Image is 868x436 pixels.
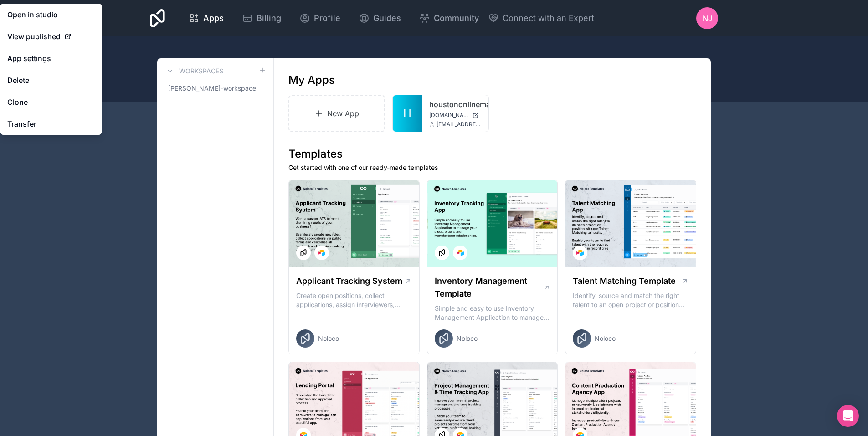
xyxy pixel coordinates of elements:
a: [DOMAIN_NAME] [429,112,481,119]
a: [PERSON_NAME]-workspace [164,80,266,97]
span: Noloco [318,334,339,343]
span: [EMAIL_ADDRESS][DOMAIN_NAME] [437,121,481,128]
a: H [393,95,422,132]
span: [PERSON_NAME]-workspace [168,84,256,93]
h1: Applicant Tracking System [296,275,402,287]
a: New App [288,95,385,132]
h3: Workspaces [179,67,223,76]
span: View published [7,31,61,42]
img: Airtable Logo [457,249,464,256]
h1: My Apps [288,73,335,87]
span: Profile [314,12,340,25]
a: Community [412,8,486,28]
a: Workspaces [164,66,223,77]
a: Profile [292,8,348,28]
a: Apps [181,8,231,28]
span: Billing [257,12,281,25]
img: Airtable Logo [576,249,584,256]
span: Noloco [595,334,616,343]
p: Create open positions, collect applications, assign interviewers, centralise candidate feedback a... [296,291,412,309]
p: Simple and easy to use Inventory Management Application to manage your stock, orders and Manufact... [435,304,550,322]
button: Connect with an Expert [488,12,594,25]
span: [DOMAIN_NAME] [429,112,468,119]
img: Airtable Logo [318,249,325,256]
span: Guides [373,12,401,25]
a: houstononlinemarketing [429,99,481,110]
h1: Inventory Management Template [435,275,544,300]
span: H [403,106,411,121]
span: Community [434,12,479,25]
span: NJ [703,13,712,24]
h1: Talent Matching Template [573,275,676,287]
p: Get started with one of our ready-made templates [288,163,696,172]
span: Apps [203,12,224,25]
span: Connect with an Expert [503,12,594,25]
p: Identify, source and match the right talent to an open project or position with our Talent Matchi... [573,291,688,309]
a: Guides [351,8,408,28]
h1: Templates [288,147,696,161]
div: Open Intercom Messenger [837,405,859,427]
a: Billing [235,8,288,28]
span: Noloco [457,334,478,343]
